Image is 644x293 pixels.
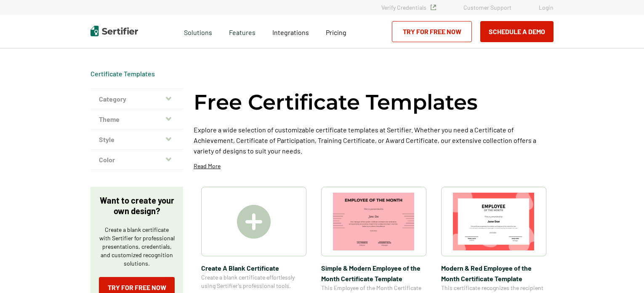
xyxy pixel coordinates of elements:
img: Modern & Red Employee of the Month Certificate Template [453,193,535,250]
a: Customer Support [463,4,511,11]
span: Simple & Modern Employee of the Month Certificate Template [321,263,426,284]
button: Theme [90,109,183,129]
div: Breadcrumb [90,70,155,78]
h1: Free Certificate Templates [194,89,478,116]
img: Verified [431,5,436,10]
span: Modern & Red Employee of the Month Certificate Template [441,263,546,284]
a: Verify Credentials [381,4,436,11]
button: Color [90,150,183,170]
img: Simple & Modern Employee of the Month Certificate Template [333,193,415,250]
img: Sertifier | Digital Credentialing Platform [90,26,138,36]
span: Certificate Templates [90,70,155,78]
a: Try for Free Now [392,21,472,42]
p: Explore a wide selection of customizable certificate templates at Sertifier. Whether you need a C... [194,124,554,156]
span: Integrations [272,28,309,36]
span: Features [229,26,255,37]
p: Want to create your own design? [99,195,175,216]
button: Style [90,129,183,150]
a: Integrations [272,26,309,37]
span: Pricing [326,28,346,36]
p: Read More [194,162,221,170]
span: Create A Blank Certificate [201,263,306,273]
span: Create a blank certificate effortlessly using Sertifier’s professional tools. [201,273,306,290]
p: Create a blank certificate with Sertifier for professional presentations, credentials, and custom... [99,226,175,268]
button: Category [90,89,183,109]
a: Certificate Templates [90,70,155,78]
a: Pricing [326,26,346,37]
span: Solutions [184,26,212,37]
a: Login [539,4,554,11]
img: Create A Blank Certificate [237,205,271,239]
